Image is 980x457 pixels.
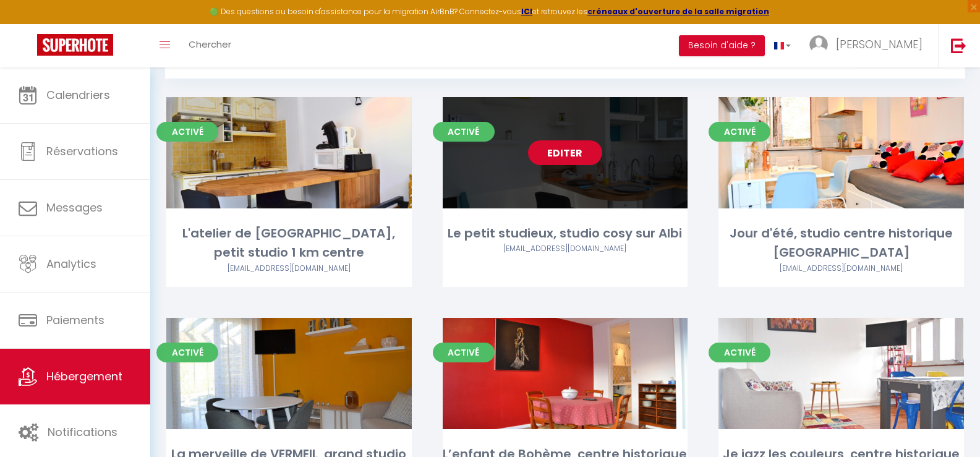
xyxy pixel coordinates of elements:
span: Chercher [189,38,231,51]
img: logout [951,38,966,53]
span: [PERSON_NAME] [836,36,922,52]
span: Activé [156,343,218,362]
span: Activé [709,343,770,362]
button: Besoin d'aide ? [679,35,765,56]
span: Calendriers [46,87,110,103]
span: Activé [433,122,495,142]
span: Réservations [46,143,118,159]
div: Airbnb [443,243,688,255]
button: Ouvrir le widget de chat LiveChat [10,5,47,42]
span: Notifications [48,424,117,440]
span: Messages [46,200,103,215]
span: Activé [709,122,770,142]
div: Jour d'été, studio centre historique [GEOGRAPHIC_DATA] [718,224,964,263]
span: Activé [433,343,495,362]
a: ... [PERSON_NAME] [800,24,938,67]
div: Airbnb [166,263,412,275]
span: Analytics [46,256,96,271]
span: Activé [156,122,218,142]
div: L'atelier de [GEOGRAPHIC_DATA], petit studio 1 km centre [166,224,412,263]
a: ICI [521,6,532,17]
span: Paiements [46,312,104,328]
a: Chercher [179,24,241,67]
div: Le petit studieux, studio cosy sur Albi [443,224,688,243]
a: Editer [528,140,602,165]
img: ... [809,35,828,54]
a: créneaux d'ouverture de la salle migration [587,6,769,17]
div: Airbnb [718,263,964,275]
img: Super Booking [37,34,113,56]
span: Hébergement [46,369,122,384]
